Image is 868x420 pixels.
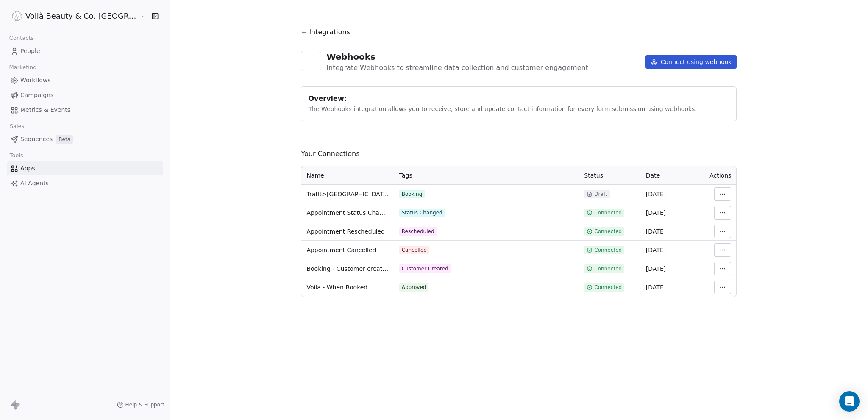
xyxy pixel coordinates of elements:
a: Apps [7,161,163,175]
div: Cancelled [402,247,427,253]
span: [DATE] [646,265,666,272]
a: AI Agents [7,176,163,190]
span: Apps [20,164,35,173]
span: Trafft>[GEOGRAPHIC_DATA] (All-in-One) [306,190,389,198]
span: Status [584,172,603,179]
a: Metrics & Events [7,103,163,117]
span: Connected [594,228,622,235]
span: [DATE] [646,228,666,235]
div: Webhooks [326,51,588,63]
span: People [20,47,40,56]
span: Sequences [20,135,53,144]
a: Workflows [7,73,163,87]
span: Marketing [6,61,40,74]
span: Name [306,172,324,179]
span: Date [646,172,660,179]
span: Actions [709,172,731,179]
div: Customer Created [402,265,448,272]
span: [DATE] [646,284,666,291]
span: Integrations [309,27,350,37]
span: AI Agents [20,179,49,188]
img: webhooks.svg [306,55,317,67]
div: Approved [402,284,426,291]
a: Help & Support [117,401,164,408]
a: Campaigns [7,88,163,102]
span: Connected [594,247,622,253]
button: Voilà Beauty & Co. [GEOGRAPHIC_DATA] [10,9,134,23]
div: Integrate Webhooks to streamline data collection and customer engagement [326,63,588,73]
div: Open Intercom Messenger [839,391,860,412]
span: [DATE] [646,247,666,253]
span: The Webhooks integration allows you to receive, store and update contact information for every fo... [308,106,696,112]
button: Connect using webhook [645,55,737,69]
span: Campaigns [20,91,53,100]
div: Overview: [308,94,729,104]
a: People [7,44,163,58]
span: Connected [594,209,622,216]
span: Metrics & Events [20,106,70,114]
div: Booking [402,191,423,197]
span: Help & Support [125,401,164,408]
span: [DATE] [646,209,666,216]
span: Workflows [20,76,51,85]
span: Draft [594,191,607,197]
span: Appointment Rescheduled [306,227,385,236]
div: Status Changed [402,209,442,216]
a: Integrations [301,27,737,37]
span: Tags [399,172,412,179]
span: Connected [594,284,622,291]
span: Beta [56,135,73,144]
span: Voilà Beauty & Co. [GEOGRAPHIC_DATA] [25,11,139,22]
span: Voila - When Booked [306,283,367,292]
img: Voila_Beauty_And_Co_Logo.png [12,11,22,21]
span: Connected [594,265,622,272]
span: Sales [6,120,28,133]
span: Appointment Cancelled [306,246,376,254]
div: Rescheduled [402,228,434,235]
a: SequencesBeta [7,132,163,146]
span: Your Connections [301,149,737,159]
span: Contacts [6,32,37,45]
span: Booking - Customer created [306,264,389,273]
span: Tools [6,149,27,162]
span: [DATE] [646,191,666,197]
span: Appointment Status Changed [306,209,389,217]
